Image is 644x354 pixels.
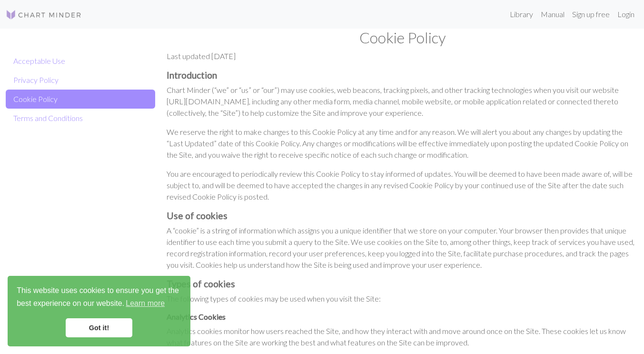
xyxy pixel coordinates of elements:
[6,71,155,90] a: Privacy Policy
[167,293,638,304] p: The following types of cookies may be used when you visit the Site:
[66,318,132,337] a: dismiss cookie message
[6,51,155,71] a: Acceptable Use
[6,90,155,109] a: Cookie Policy
[124,296,166,311] a: learn more about cookies
[167,325,638,348] p: Analytics cookies monitor how users reached the Site, and how they interact with and move around ...
[167,126,638,161] p: We reserve the right to make changes to this Cookie Policy at any time and for any reason. We wil...
[6,9,82,20] img: Logo
[167,51,638,62] p: Last updated [DATE]
[167,29,638,47] h2: Cookie Policy
[167,210,638,221] h3: Use of cookies
[167,278,638,289] h3: Types of cookies
[8,276,190,346] div: cookieconsent
[167,70,638,81] h3: Introduction
[506,5,537,24] a: Library
[167,225,638,271] p: A “cookie” is a string of information which assigns you a unique identifier that we store on your...
[614,5,638,24] a: Login
[537,5,568,24] a: Manual
[167,168,638,202] p: You are encouraged to periodically review this Cookie Policy to stay informed of updates. You wil...
[6,109,155,128] a: Terms and Conditions
[568,5,614,24] a: Sign up free
[167,312,638,321] h4: Analytics Cookies
[17,285,181,311] span: This website uses cookies to ensure you get the best experience on our website.
[167,84,638,119] p: Chart Minder (“we” or “us” or “our”) may use cookies, web beacons, tracking pixels, and other tra...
